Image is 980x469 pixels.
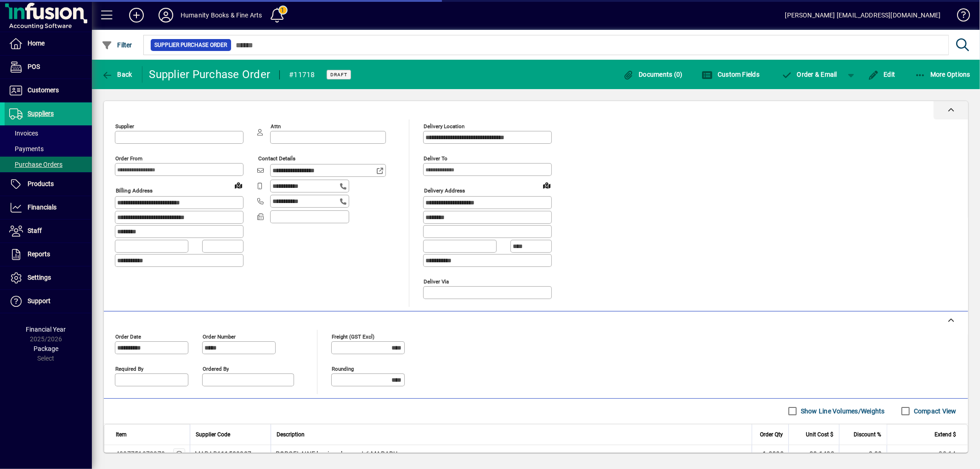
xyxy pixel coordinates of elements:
[5,141,92,157] a: Payments
[28,40,45,47] span: Home
[332,333,374,339] mat-label: Freight (GST excl)
[915,71,971,78] span: More Options
[231,178,246,192] a: View on map
[26,326,66,333] span: Financial Year
[868,71,895,78] span: Edit
[149,67,271,82] div: Supplier Purchase Order
[28,63,40,70] span: POS
[700,66,762,83] button: Custom Fields
[289,68,315,82] div: #11718
[5,196,92,219] a: Financials
[839,445,887,463] td: 0.00
[5,32,92,55] a: Home
[752,445,788,463] td: 1.0000
[99,37,135,53] button: Filter
[102,41,132,49] span: Filter
[99,66,135,83] button: Back
[9,161,62,168] span: Purchase Orders
[203,333,236,339] mat-label: Order number
[330,72,347,78] span: Draft
[276,449,398,458] span: PORCELAINE basic coloue set 6 MARABU
[760,429,783,440] span: Order Qty
[912,66,973,83] button: More Options
[866,66,898,83] button: Edit
[799,407,885,416] label: Show Line Volumes/Weights
[115,365,143,372] mat-label: Required by
[28,297,51,305] span: Support
[776,66,842,83] button: Order & Email
[887,445,968,463] td: 28.14
[34,345,58,352] span: Package
[277,429,305,440] span: Description
[115,333,141,339] mat-label: Order date
[116,449,165,458] div: 4007751972378
[5,243,92,266] a: Reports
[950,2,969,32] a: Knowledge Base
[5,56,92,79] a: POS
[28,274,51,281] span: Settings
[5,173,92,196] a: Products
[5,220,92,243] a: Staff
[5,290,92,313] a: Support
[912,407,957,416] label: Compact View
[935,429,956,440] span: Extend $
[623,71,683,78] span: Documents (0)
[702,71,760,78] span: Custom Fields
[28,180,54,187] span: Products
[92,66,142,83] app-page-header-button: Back
[181,8,262,23] div: Humanity Books & Fine Arts
[806,429,833,440] span: Unit Cost $
[28,250,50,258] span: Reports
[424,278,449,284] mat-label: Deliver via
[5,157,92,172] a: Purchase Orders
[854,429,881,440] span: Discount %
[788,445,839,463] td: 28.1400
[102,71,132,78] span: Back
[190,445,271,463] td: MARAB111500087
[28,86,59,94] span: Customers
[9,130,38,137] span: Invoices
[116,429,127,440] span: Item
[28,227,42,234] span: Staff
[203,365,229,372] mat-label: Ordered by
[271,123,281,130] mat-label: Attn
[122,7,151,23] button: Add
[9,145,44,153] span: Payments
[424,123,465,130] mat-label: Delivery Location
[28,203,57,211] span: Financials
[154,40,227,50] span: Supplier Purchase Order
[28,110,54,117] span: Suppliers
[5,79,92,102] a: Customers
[151,7,181,23] button: Profile
[539,178,554,192] a: View on map
[5,125,92,141] a: Invoices
[115,155,142,162] mat-label: Order from
[196,429,230,440] span: Supplier Code
[424,155,448,162] mat-label: Deliver To
[621,66,685,83] button: Documents (0)
[785,8,941,23] div: [PERSON_NAME] [EMAIL_ADDRESS][DOMAIN_NAME]
[332,365,354,372] mat-label: Rounding
[115,123,134,130] mat-label: Supplier
[781,71,837,78] span: Order & Email
[5,266,92,289] a: Settings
